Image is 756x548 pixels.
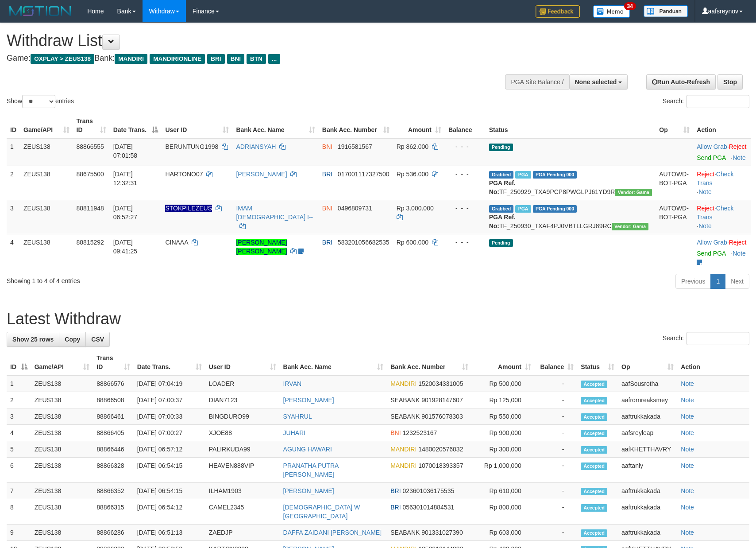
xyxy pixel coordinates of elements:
span: Show 25 rows [12,336,54,343]
span: 88866555 [77,143,104,150]
td: aaftrukkakada [618,483,677,499]
span: Copy 017001117327500 to clipboard [338,171,390,178]
td: 88866352 [93,483,133,499]
th: Date Trans.: activate to sort column descending [110,113,162,138]
span: Pending [489,144,513,151]
a: Reject [729,239,747,246]
a: Note [681,396,694,404]
td: aaftrukkakada [618,408,677,425]
a: Reject [697,205,714,212]
a: Note [681,487,694,494]
td: XJOE88 [205,425,280,441]
td: Rp 610,000 [472,483,535,499]
span: MANDIRI [390,380,417,387]
a: IRVAN [283,380,302,387]
td: 8 [7,499,31,525]
div: - - - [448,170,482,179]
div: - - - [448,142,482,151]
a: Note [681,529,694,536]
td: ZEUS138 [20,234,73,270]
th: Op: activate to sort column ascending [656,113,693,138]
span: Copy 901331027390 to clipboard [421,529,463,536]
th: Status: activate to sort column ascending [577,350,618,375]
img: MOTION_logo.png [7,4,74,18]
a: Next [725,274,749,289]
img: Feedback.jpg [536,5,580,18]
td: - [535,408,577,425]
td: ILHAM1903 [205,483,280,499]
td: 1 [7,375,31,392]
th: Game/API: activate to sort column ascending [20,113,73,138]
th: User ID: activate to sort column ascending [205,350,280,375]
span: MANDIRI [390,446,417,453]
td: 88866508 [93,392,133,408]
td: AUTOWD-BOT-PGA [656,166,693,200]
td: aafKHETTHAVRY [618,441,677,458]
th: Date Trans.: activate to sort column ascending [134,350,205,375]
td: BINGDURO99 [205,408,280,425]
td: ZEUS138 [31,499,93,525]
a: Reject [697,171,714,178]
h4: Game: Bank: [7,54,495,63]
td: aaftanly [618,458,677,483]
td: [DATE] 07:00:37 [134,392,205,408]
a: Check Trans [697,205,733,221]
td: Rp 125,000 [472,392,535,408]
span: · [697,143,729,150]
span: MANDIRI [115,54,147,64]
td: Rp 550,000 [472,408,535,425]
span: Copy 1232523167 to clipboard [402,429,437,436]
span: PGA Pending [533,205,577,213]
div: - - - [448,204,482,213]
span: Accepted [581,446,607,454]
td: - [535,499,577,525]
a: Allow Grab [697,143,727,150]
select: Showentries [22,95,55,108]
td: ZAEDJP [205,525,280,541]
span: Vendor URL: https://trx31.1velocity.biz [612,223,649,230]
td: aafrornreaksmey [618,392,677,408]
a: Note [681,413,694,420]
button: None selected [569,74,628,89]
td: ZEUS138 [31,425,93,441]
span: BRI [390,487,401,494]
a: Check Trans [697,171,733,187]
span: HARTONO07 [165,171,203,178]
span: Grabbed [489,205,514,213]
td: 88866286 [93,525,133,541]
span: ... [268,54,280,64]
span: SEABANK [390,396,420,404]
td: [DATE] 07:00:27 [134,425,205,441]
a: DAFFA ZAIDANI [PERSON_NAME] [283,529,382,536]
th: Bank Acc. Name: activate to sort column ascending [232,113,318,138]
td: 7 [7,483,31,499]
a: SYAHRUL [283,413,312,420]
td: 88866461 [93,408,133,425]
span: Accepted [581,413,607,421]
span: Accepted [581,462,607,470]
th: Bank Acc. Name: activate to sort column ascending [280,350,387,375]
a: PRANATHA PUTRA [PERSON_NAME] [283,462,339,478]
h1: Withdraw List [7,32,495,50]
span: Copy 0496809731 to clipboard [338,205,372,212]
td: [DATE] 06:57:12 [134,441,205,458]
span: BERUNTUNG1998 [165,143,218,150]
td: 2 [7,392,31,408]
span: BNI [322,205,332,212]
span: Accepted [581,488,607,495]
span: Copy 1070018393357 to clipboard [418,462,463,469]
span: Vendor URL: https://trx31.1velocity.biz [615,189,652,196]
th: Action [677,350,749,375]
td: - [535,458,577,483]
th: Balance: activate to sort column ascending [535,350,577,375]
span: BRI [322,239,332,246]
span: Copy 901928147607 to clipboard [421,396,463,404]
span: BRI [322,171,332,178]
img: panduan.png [644,5,688,17]
td: CAMEL2345 [205,499,280,525]
a: Allow Grab [697,239,727,246]
a: Note [733,250,746,257]
span: 88811948 [77,205,104,212]
a: 1 [710,274,725,289]
td: 9 [7,525,31,541]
